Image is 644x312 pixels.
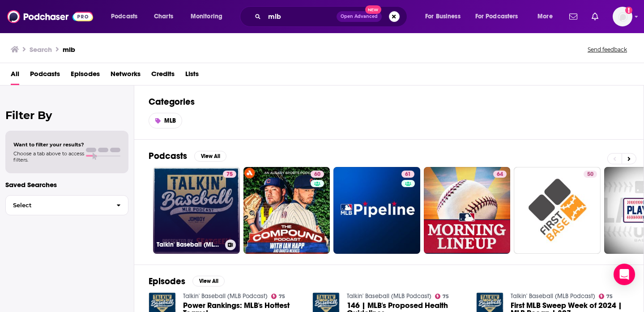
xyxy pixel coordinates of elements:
[537,10,553,23] span: More
[606,295,613,299] span: 75
[151,67,175,85] a: Credits
[63,45,75,54] h3: mlb
[424,167,511,254] a: 64
[13,150,84,163] span: Choose a tab above to access filters.
[157,241,222,248] h3: Talkin' Baseball (MLB Podcast)
[588,9,602,24] a: Show notifications dropdown
[314,170,320,179] span: 60
[5,180,128,189] p: Saved Searches
[148,9,179,24] a: Charts
[419,9,472,24] button: open menu
[149,96,629,107] h2: Categories
[194,151,226,162] button: View All
[271,294,286,299] a: 75
[365,5,381,14] span: New
[333,167,420,254] a: 61
[405,170,411,179] span: 61
[149,276,185,287] h2: Episodes
[71,67,100,85] a: Episodes
[243,167,330,254] a: 60
[226,170,233,179] span: 75
[341,14,378,19] span: Open Advanced
[566,9,581,24] a: Show notifications dropdown
[337,11,382,22] button: Open AdvancedNew
[191,10,222,23] span: Monitoring
[585,46,630,53] button: Send feedback
[599,294,613,299] a: 75
[5,109,128,122] h2: Filter By
[13,141,84,148] span: Want to filter your results?
[6,202,109,208] span: Select
[111,10,137,23] span: Podcasts
[30,45,52,54] h3: Search
[625,7,632,14] svg: Add a profile image
[279,295,285,299] span: 75
[347,292,431,300] a: Talkin' Baseball (MLB Podcast)
[475,10,518,23] span: For Podcasters
[443,295,449,299] span: 75
[497,170,503,179] span: 64
[5,195,128,215] button: Select
[584,171,597,178] a: 50
[223,171,236,178] a: 75
[149,150,187,162] h2: Podcasts
[149,113,182,128] a: MLB
[613,7,632,26] span: Logged in as paige.thornton
[30,67,60,85] a: Podcasts
[613,7,632,26] img: User Profile
[105,9,149,24] button: open menu
[311,171,324,178] a: 60
[401,171,414,178] a: 61
[11,67,19,85] a: All
[184,9,234,24] button: open menu
[614,264,635,285] div: Open Intercom Messenger
[469,9,531,24] button: open menu
[185,67,199,85] a: Lists
[7,8,93,25] img: Podchaser - Follow, Share and Rate Podcasts
[111,67,141,85] a: Networks
[183,292,268,300] a: Talkin' Baseball (MLB Podcast)
[153,167,240,254] a: 75Talkin' Baseball (MLB Podcast)
[425,10,461,23] span: For Business
[248,6,416,27] div: Search podcasts, credits, & more...
[511,292,595,300] a: Talkin' Baseball (MLB Podcast)
[264,9,337,24] input: Search podcasts, credits, & more...
[435,294,449,299] a: 75
[587,170,593,179] span: 50
[613,7,632,26] button: Show profile menu
[149,276,225,287] a: EpisodesView All
[149,150,226,162] a: PodcastsView All
[514,167,601,254] a: 50
[493,171,507,178] a: 64
[164,117,176,124] span: MLB
[192,276,225,286] button: View All
[154,10,173,23] span: Charts
[531,9,564,24] button: open menu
